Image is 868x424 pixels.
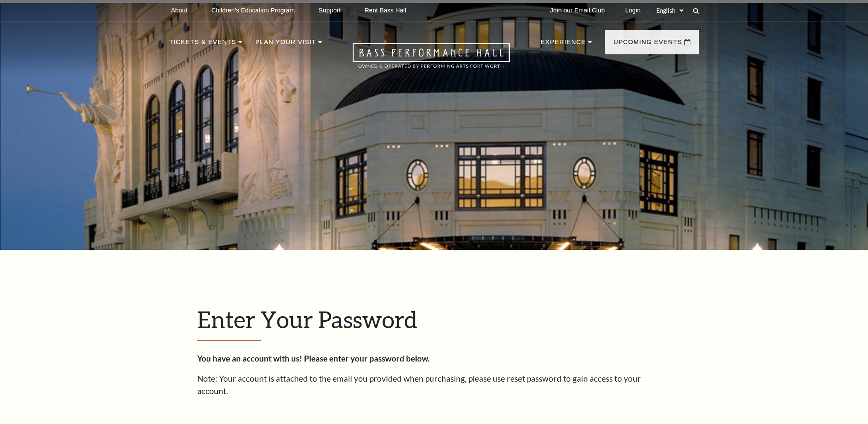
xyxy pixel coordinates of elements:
[319,7,341,14] p: Support
[170,37,237,52] p: Tickets & Events
[197,373,671,397] p: Note: Your account is attached to the email you provided when purchasing, please use reset passwo...
[197,305,417,333] span: Enter Your Password
[614,37,682,52] p: Upcoming Events
[197,353,302,363] strong: You have an account with us!
[365,7,406,14] p: Rent Bass Hall
[304,353,430,363] strong: Please enter your password below.
[171,7,187,14] p: About
[541,37,586,52] p: Experience
[655,6,685,15] select: Select:
[255,37,316,52] p: Plan Your Visit
[211,7,295,14] p: Children's Education Program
